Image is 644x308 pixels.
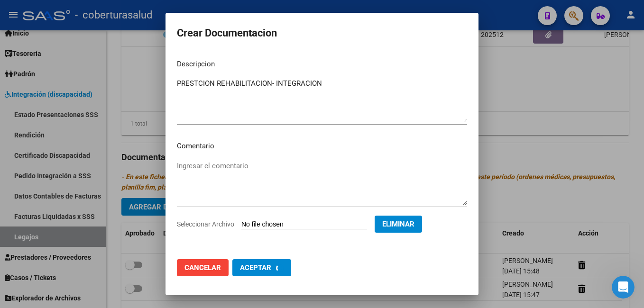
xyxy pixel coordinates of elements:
[232,259,291,276] button: Aceptar
[177,141,467,152] p: Comentario
[177,259,229,276] button: Cancelar
[177,220,234,228] span: Seleccionar Archivo
[177,24,467,42] h2: Crear Documentacion
[184,263,221,272] span: Cancelar
[375,216,422,233] button: Eliminar
[612,276,635,299] iframe: Intercom live chat
[240,263,271,272] span: Aceptar
[177,59,467,70] p: Descripcion
[382,220,414,228] span: Eliminar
